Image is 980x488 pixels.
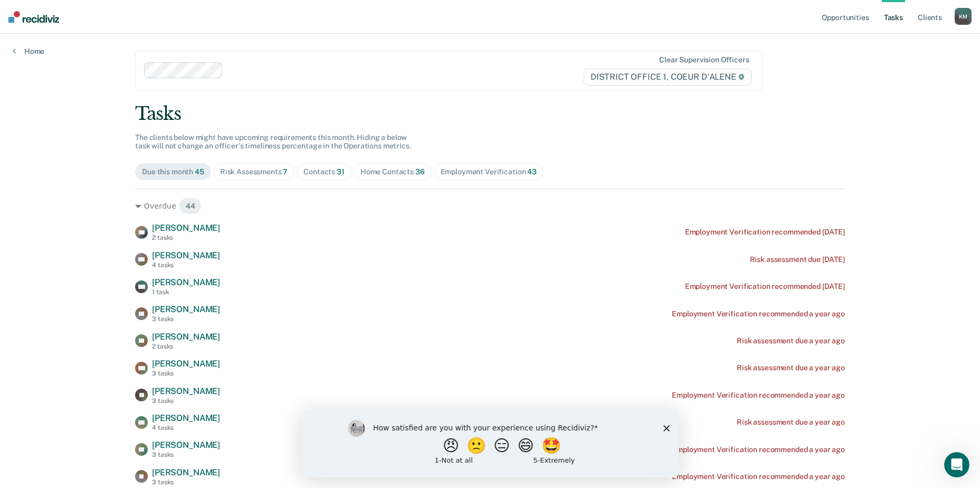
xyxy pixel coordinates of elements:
[441,167,537,176] div: Employment Verification
[152,315,220,323] div: 3 tasks
[685,282,845,291] div: Employment Verification recommended [DATE]
[152,261,220,269] div: 4 tasks
[152,343,220,350] div: 2 tasks
[179,198,202,214] span: 44
[152,440,220,450] span: [PERSON_NAME]
[527,167,537,176] span: 43
[195,167,204,176] span: 45
[152,234,220,241] div: 2 tasks
[142,167,204,176] div: Due this month
[152,288,220,296] div: 1 task
[955,8,972,25] button: KM
[737,418,845,427] div: Risk assessment due a year ago
[152,277,220,287] span: [PERSON_NAME]
[152,386,220,396] span: [PERSON_NAME]
[152,250,220,260] span: [PERSON_NAME]
[672,472,845,481] div: Employment Verification recommended a year ago
[584,69,751,86] span: DISTRICT OFFICE 1, COEUR D'ALENE
[152,332,220,342] span: [PERSON_NAME]
[672,391,845,400] div: Employment Verification recommended a year ago
[955,8,972,25] div: K M
[135,198,845,214] div: Overdue 44
[283,167,288,176] span: 7
[672,309,845,318] div: Employment Verification recommended a year ago
[659,55,749,64] div: Clear supervision officers
[152,467,220,477] span: [PERSON_NAME]
[360,167,425,176] div: Home Contacts
[750,255,845,264] div: Risk assessment due [DATE]
[152,359,220,369] span: [PERSON_NAME]
[152,451,220,458] div: 3 tasks
[152,223,220,233] span: [PERSON_NAME]
[944,452,969,477] iframe: Intercom live chat
[135,103,845,125] div: Tasks
[737,336,845,345] div: Risk assessment due a year ago
[152,478,220,486] div: 3 tasks
[8,11,59,23] img: Recidiviz
[220,167,288,176] div: Risk Assessments
[303,167,345,176] div: Contacts
[337,167,345,176] span: 31
[672,445,845,454] div: Employment Verification recommended a year ago
[685,228,845,237] div: Employment Verification recommended [DATE]
[301,409,679,477] iframe: Survey by Kim from Recidiviz
[152,370,220,377] div: 3 tasks
[152,413,220,423] span: [PERSON_NAME]
[152,304,220,314] span: [PERSON_NAME]
[135,133,411,151] span: The clients below might have upcoming requirements this month. Hiding a below task will not chang...
[737,363,845,372] div: Risk assessment due a year ago
[13,46,44,56] a: Home
[152,397,220,405] div: 3 tasks
[415,167,425,176] span: 36
[152,424,220,431] div: 4 tasks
